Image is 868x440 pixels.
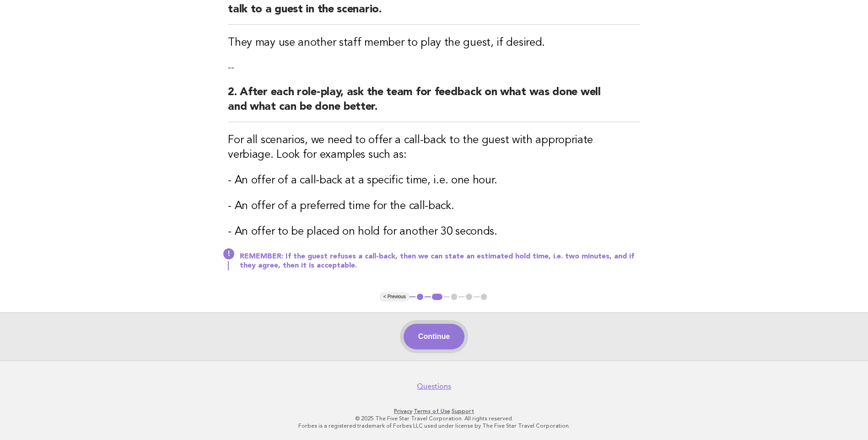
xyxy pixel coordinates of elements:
h3: They may use another staff member to play the guest, if desired. [228,36,640,50]
button: Continue [404,324,464,349]
button: < Previous [380,292,410,301]
a: Support [452,408,474,414]
p: -- [228,61,640,74]
p: REMEMBER: If the guest refuses a call-back, then we can state an estimated hold time, i.e. two mi... [240,252,640,270]
button: 2 [431,292,444,301]
p: © 2025 The Five Star Travel Corporation. All rights reserved. [154,415,714,422]
h3: - An offer of a preferred time for the call-back. [228,199,640,214]
h3: - An offer to be placed on hold for another 30 seconds. [228,225,640,239]
p: Forbes is a registered trademark of Forbes LLC used under license by The Five Star Travel Corpora... [154,422,714,429]
p: · · [154,408,714,415]
a: Privacy [394,408,412,414]
h3: For all scenarios, we need to offer a call-back to the guest with appropriate verbiage. Look for ... [228,133,640,162]
a: Questions [417,382,451,391]
button: 1 [415,292,425,301]
h2: 2. After each role-play, ask the team for feedback on what was done well and what can be done bet... [228,85,640,122]
h3: - An offer of a call-back at a specific time, i.e. one hour. [228,173,640,188]
a: Terms of Use [414,408,450,414]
